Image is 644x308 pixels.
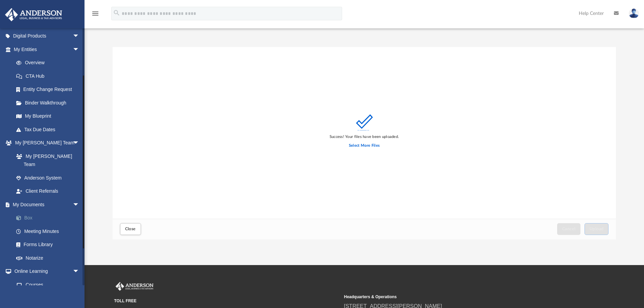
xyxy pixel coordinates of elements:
a: Notarize [9,251,90,265]
a: Binder Walkthrough [9,96,90,110]
a: My Blueprint [9,110,86,123]
i: menu [91,9,99,18]
span: arrow_drop_down [73,136,86,150]
a: My [PERSON_NAME] Team [9,149,83,171]
i: search [113,9,120,17]
div: Upload [113,47,616,239]
span: Close [125,227,136,231]
button: Upload [585,223,609,235]
span: arrow_drop_down [73,198,86,212]
a: Overview [9,56,90,70]
a: Digital Productsarrow_drop_down [5,29,90,43]
a: Forms Library [9,238,86,252]
small: TOLL FREE [114,298,339,304]
a: Entity Change Request [9,83,90,96]
button: Cancel [557,223,581,235]
a: Tax Due Dates [9,123,90,136]
a: menu [91,13,99,18]
a: My [PERSON_NAME] Teamarrow_drop_down [5,136,86,150]
span: arrow_drop_down [73,29,86,43]
a: Client Referrals [9,185,86,198]
a: Box [9,211,90,225]
a: Meeting Minutes [9,224,90,238]
img: Anderson Advisors Platinum Portal [3,8,64,21]
span: arrow_drop_down [73,43,86,56]
a: Online Learningarrow_drop_down [5,265,86,278]
small: Headquarters & Operations [344,294,569,300]
a: My Documentsarrow_drop_down [5,198,90,211]
a: CTA Hub [9,69,90,83]
div: Success! Your files have been uploaded. [330,134,399,140]
img: Anderson Advisors Platinum Portal [114,282,155,291]
a: Anderson System [9,171,86,185]
span: Upload [590,227,604,231]
a: Courses [9,278,86,291]
span: Cancel [562,227,576,231]
a: My Entitiesarrow_drop_down [5,43,90,56]
button: Close [120,223,141,235]
label: Select More Files [349,143,380,149]
span: arrow_drop_down [73,265,86,279]
img: User Pic [629,8,639,18]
